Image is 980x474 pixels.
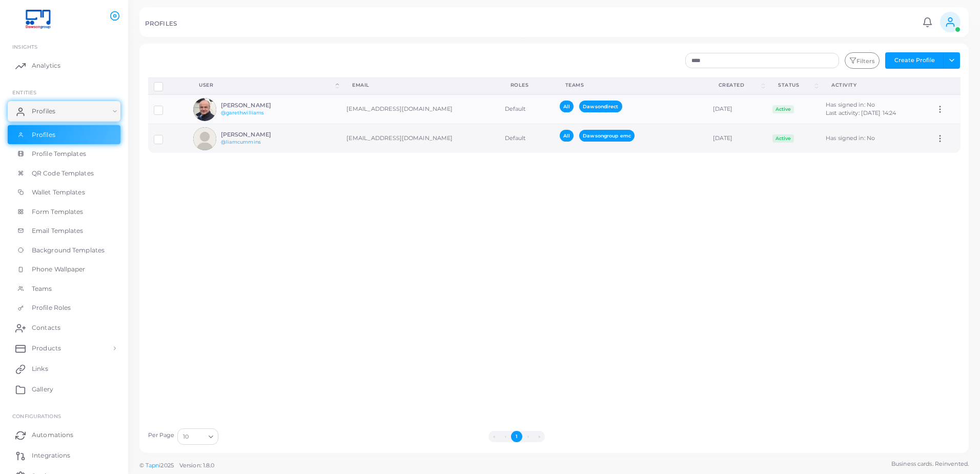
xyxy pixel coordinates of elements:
span: Links [32,364,48,373]
span: Configurations [12,413,61,419]
span: Version: 1.8.0 [179,462,215,469]
div: Teams [565,82,696,89]
span: QR Code Templates [32,169,94,178]
div: Search for option [177,428,218,445]
span: All [560,130,574,142]
td: [EMAIL_ADDRESS][DOMAIN_NAME] [341,94,499,124]
span: © [139,461,214,470]
a: Profile Roles [8,298,120,318]
div: activity [831,82,918,89]
span: 2025 [160,461,173,470]
span: INSIGHTS [12,44,37,50]
div: Email [352,82,488,89]
span: All [560,101,574,112]
img: avatar [193,98,216,121]
span: Form Templates [32,207,84,216]
a: Analytics [8,55,120,76]
label: Per Page [148,431,175,440]
span: 10 [183,431,189,442]
th: Action [930,77,960,94]
a: Integrations [8,445,120,466]
a: Automations [8,425,120,445]
img: logo [9,10,66,29]
span: Profiles [32,130,55,140]
span: Active [772,134,794,143]
td: [EMAIL_ADDRESS][DOMAIN_NAME] [341,124,499,153]
a: Profile Templates [8,144,120,164]
td: Default [499,94,554,124]
a: Background Templates [8,241,120,260]
a: @liamcummins [221,139,261,145]
span: Has signed in: No [826,101,875,108]
div: Roles [511,82,543,89]
div: Status [778,82,813,89]
a: Contacts [8,318,120,338]
a: QR Code Templates [8,164,120,183]
a: Email Templates [8,221,120,241]
a: Form Templates [8,202,120,222]
a: Links [8,359,120,379]
td: [DATE] [707,124,767,153]
span: Profiles [32,107,55,116]
button: Create Profile [885,52,944,69]
span: Profile Roles [32,303,71,312]
button: Filters [845,52,880,69]
span: Profile Templates [32,149,86,159]
span: ENTITIES [12,89,36,95]
a: Phone Wallpaper [8,260,120,279]
h5: PROFILES [145,20,177,27]
a: Profiles [8,125,120,145]
div: User [199,82,334,89]
a: Profiles [8,101,120,122]
span: Gallery [32,385,53,394]
span: Has signed in: No [826,134,875,142]
span: Active [772,105,794,113]
span: Teams [32,284,52,293]
a: Teams [8,279,120,299]
span: Email Templates [32,226,84,235]
span: Wallet Templates [32,188,85,197]
a: Wallet Templates [8,183,120,202]
span: Contacts [32,323,60,332]
span: Analytics [32,61,60,70]
span: Integrations [32,451,70,460]
div: Created [719,82,760,89]
a: @garethwilliams [221,110,264,115]
th: Row-selection [148,77,188,94]
a: Gallery [8,379,120,400]
span: Phone Wallpaper [32,265,86,274]
a: Tapni [146,462,161,469]
td: [DATE] [707,94,767,124]
span: Dawsondirect [579,101,622,112]
span: Dawsongroup emc [579,130,635,142]
button: Go to page 1 [511,431,522,442]
h6: [PERSON_NAME] [221,102,296,109]
img: avatar [193,127,216,150]
input: Search for option [190,431,205,442]
span: Last activity: [DATE] 14:24 [826,109,896,116]
ul: Pagination [221,431,812,442]
span: Products [32,344,61,353]
span: Business cards. Reinvented. [891,460,969,468]
td: Default [499,124,554,153]
a: Products [8,338,120,359]
span: Automations [32,430,73,440]
h6: [PERSON_NAME] [221,131,296,138]
span: Background Templates [32,246,105,255]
